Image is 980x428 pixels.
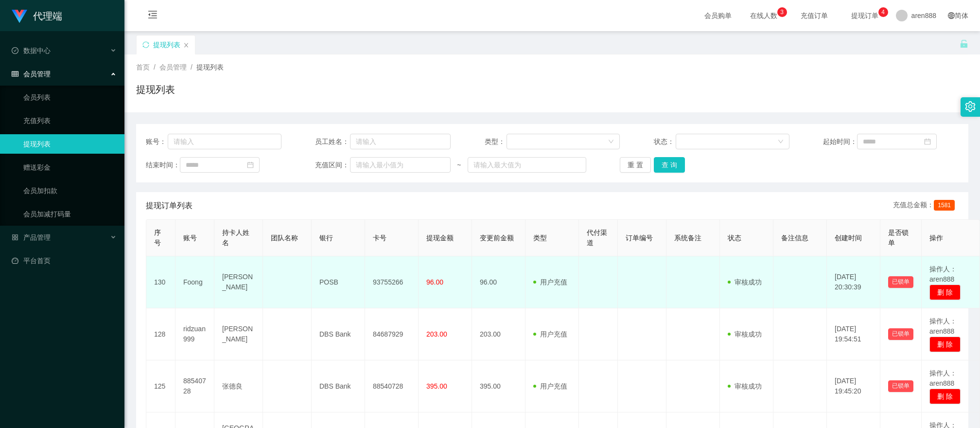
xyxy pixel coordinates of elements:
button: 已锁单 [888,380,913,392]
button: 删 除 [929,337,961,352]
span: 操作人：aren888 [929,265,957,283]
button: 删 除 [929,389,961,404]
span: 持卡人姓名 [222,229,249,247]
span: 395.00 [426,382,447,390]
i: 图标: down [608,139,614,145]
span: 数据中心 [12,47,51,54]
td: DBS Bank [312,360,365,412]
td: 96.00 [472,256,525,308]
td: POSB [312,256,365,308]
span: / [154,63,156,71]
p: 3 [780,7,784,17]
i: 图标: calendar [924,138,931,145]
span: 会员管理 [159,63,187,71]
i: 图标: unlock [960,39,968,48]
span: 审核成功 [728,330,762,338]
span: 团队名称 [271,234,298,242]
td: 395.00 [472,360,525,412]
span: 账号： [146,137,168,147]
div: 充值总金额： [893,200,959,212]
sup: 3 [777,7,787,17]
a: 会员加减打码量 [23,204,117,224]
td: [PERSON_NAME] [214,256,263,308]
span: 产品管理 [12,233,51,241]
span: 备注信息 [781,234,808,242]
input: 请输入 [350,134,451,149]
span: 创建时间 [835,234,862,242]
td: 84687929 [365,308,419,360]
span: 提现订单 [846,12,883,19]
span: 卡号 [373,234,386,242]
p: 4 [881,7,885,17]
i: 图标: sync [142,41,149,48]
input: 请输入最小值为 [350,157,451,173]
button: 重 置 [620,157,651,173]
h1: 代理端 [33,0,62,32]
i: 图标: table [12,71,18,77]
span: 账号 [183,234,197,242]
i: 图标: close [183,42,189,48]
button: 删 除 [929,285,961,300]
a: 赠送彩金 [23,158,117,177]
i: 图标: setting [965,101,976,112]
span: 用户充值 [533,382,567,390]
span: 银行 [319,234,333,242]
button: 已锁单 [888,328,913,340]
a: 充值列表 [23,111,117,130]
span: 结束时间： [146,160,180,170]
td: ridzuan999 [175,308,214,360]
td: 93755266 [365,256,419,308]
span: 用户充值 [533,278,567,286]
span: 起始时间： [823,137,857,147]
span: 会员管理 [12,70,51,78]
span: 用户充值 [533,330,567,338]
sup: 4 [878,7,888,17]
span: 操作人：aren888 [929,369,957,387]
span: 序号 [154,229,161,247]
span: 首页 [136,63,150,71]
i: 图标: calendar [247,161,254,168]
span: 审核成功 [728,278,762,286]
td: [DATE] 19:45:20 [827,360,880,412]
span: 96.00 [426,278,443,286]
td: DBS Bank [312,308,365,360]
span: 状态： [654,137,676,147]
span: 提现列表 [196,63,224,71]
i: 图标: global [948,12,955,19]
img: logo.9652507e.png [12,10,27,23]
i: 图标: menu-fold [136,0,169,32]
span: 1581 [934,200,955,211]
input: 请输入最大值为 [468,157,586,173]
td: [DATE] 19:54:51 [827,308,880,360]
span: 类型 [533,234,547,242]
span: 审核成功 [728,382,762,390]
div: 提现列表 [153,36,180,54]
span: 提现金额 [426,234,454,242]
span: 变更前金额 [480,234,514,242]
span: 操作 [929,234,943,242]
h1: 提现列表 [136,82,175,97]
i: 图标: check-circle-o [12,47,18,54]
span: 操作人：aren888 [929,317,957,335]
td: [PERSON_NAME] [214,308,263,360]
input: 请输入 [168,134,281,149]
span: 订单编号 [626,234,653,242]
td: 130 [146,256,175,308]
td: [DATE] 20:30:39 [827,256,880,308]
span: 提现订单列表 [146,200,192,212]
span: 员工姓名： [315,137,350,147]
td: 125 [146,360,175,412]
a: 代理端 [12,12,62,19]
td: 88540728 [175,360,214,412]
td: Foong [175,256,214,308]
a: 提现列表 [23,134,117,154]
i: 图标: down [778,139,784,145]
span: 充值订单 [796,12,833,19]
td: 128 [146,308,175,360]
a: 图标: dashboard平台首页 [12,251,117,270]
a: 会员列表 [23,88,117,107]
span: 是否锁单 [888,229,909,247]
span: 状态 [728,234,741,242]
span: / [191,63,192,71]
td: 203.00 [472,308,525,360]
